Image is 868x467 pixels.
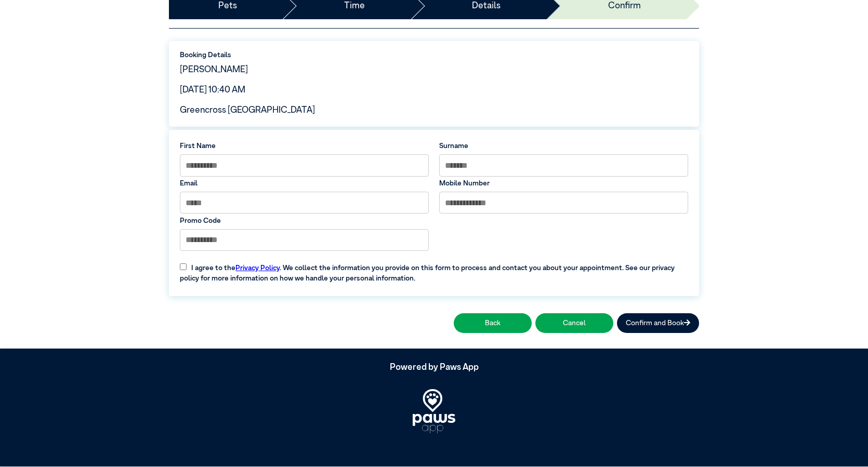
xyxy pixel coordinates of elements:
[180,86,245,95] span: [DATE] 10:40 AM
[235,264,280,272] a: Privacy Policy
[180,106,315,115] span: Greencross [GEOGRAPHIC_DATA]
[454,313,532,332] button: Back
[180,178,429,189] label: Email
[175,256,693,284] label: I agree to the . We collect the information you provide on this form to process and contact you a...
[180,263,187,270] input: I agree to thePrivacy Policy. We collect the information you provide on this form to process and ...
[169,363,699,373] h5: Powered by Paws App
[617,313,699,332] button: Confirm and Book
[180,65,248,74] span: [PERSON_NAME]
[439,178,688,189] label: Mobile Number
[439,141,688,151] label: Surname
[413,390,455,434] img: PawsApp
[180,50,688,60] label: Booking Details
[180,141,429,151] label: First Name
[535,313,613,332] button: Cancel
[180,216,429,226] label: Promo Code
